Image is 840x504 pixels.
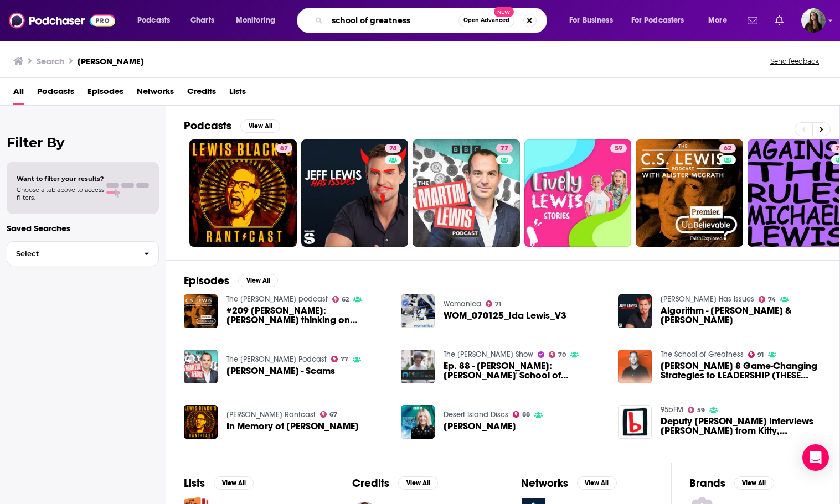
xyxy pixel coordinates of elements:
a: Lewis’s 8 Game-Changing Strategies to LEADERSHIP (THESE Habits Will Make You MAGNETIC!) [661,361,822,380]
a: Networks [137,82,174,105]
a: #209 Nathan Fayard: Lewis’s thinking on redemption, paradise, and poetic vision [226,306,388,325]
span: Want to filter your results? [17,175,104,183]
a: Womanica [444,299,481,309]
h2: Episodes [184,274,229,288]
a: 95bFM [661,405,683,414]
a: 62 [719,144,736,153]
a: 67 [189,139,297,247]
a: Algorithm - Tom & Todd Lewis [618,294,652,328]
img: Deputy Paul Interviews Lewis from Kitty, Daisy & Lewis [618,405,652,439]
button: open menu [700,12,741,29]
img: WOM_070125_Ida Lewis_V3 [401,294,435,328]
h3: Search [37,56,64,66]
div: Open Intercom Messenger [802,444,829,471]
a: 59 [524,139,632,247]
span: Credits [187,82,216,105]
button: View All [240,119,280,133]
a: CreditsView All [352,476,438,490]
a: Martin Lewis - Scams [184,350,218,383]
a: 77 [496,144,513,153]
a: The C.S. Lewis podcast [226,294,328,304]
button: open menu [130,12,184,29]
span: 88 [522,412,530,417]
a: 88 [513,411,530,418]
span: Monitoring [236,13,275,28]
a: Jeff Lewis Has Issues [661,294,754,304]
a: Deputy Paul Interviews Lewis from Kitty, Daisy & Lewis [661,417,822,435]
h3: [PERSON_NAME] [78,56,144,66]
a: EpisodesView All [184,274,278,288]
a: 71 [486,300,502,307]
a: 74 [759,296,776,303]
button: Send feedback [767,56,822,66]
img: Cecil Lewis [401,405,435,439]
h2: Networks [521,476,568,490]
a: 74 [385,144,401,153]
a: The School of Greatness [661,350,744,359]
span: In Memory of [PERSON_NAME] [226,422,359,431]
a: 70 [549,351,566,358]
span: Logged in as bnmartinn [801,8,826,33]
span: [PERSON_NAME] 8 Game-Changing Strategies to LEADERSHIP (THESE Habits Will Make You MAGNETIC!) [661,361,822,380]
img: Podchaser - Follow, Share and Rate Podcasts [9,10,115,31]
button: View All [734,476,774,490]
a: Lewis Black's Rantcast [226,410,316,419]
a: 62 [332,296,349,303]
span: Charts [190,13,214,28]
span: Open Advanced [463,18,509,23]
img: Ep. 88 - Lewis Howes: Lewis' School of Greatness [401,350,435,383]
span: 74 [768,297,776,302]
button: View All [398,476,438,490]
span: #209 [PERSON_NAME]: [PERSON_NAME] thinking on redemption, paradise, and poetic vision [226,306,388,325]
span: 59 [697,408,705,413]
div: Search podcasts, credits, & more... [307,8,558,33]
span: 74 [389,143,396,154]
span: For Podcasters [631,13,684,28]
a: NetworksView All [521,476,617,490]
a: Episodes [87,82,123,105]
span: 77 [501,143,508,154]
a: 77 [413,139,520,247]
button: Show profile menu [801,8,826,33]
a: Podcasts [37,82,74,105]
a: Charts [183,12,221,29]
span: New [494,7,514,17]
a: BrandsView All [689,476,774,490]
a: Cecil Lewis [444,422,516,431]
span: Choose a tab above to access filters. [17,186,104,201]
h2: Credits [352,476,389,490]
img: #209 Nathan Fayard: Lewis’s thinking on redemption, paradise, and poetic vision [184,294,218,328]
a: 62 [636,139,743,247]
a: 91 [748,351,764,358]
a: Ep. 88 - Lewis Howes: Lewis' School of Greatness [444,361,605,380]
span: 59 [615,143,622,154]
img: In Memory of Richard Lewis [184,405,218,439]
span: 70 [558,352,566,357]
a: In Memory of Richard Lewis [226,422,359,431]
p: Saved Searches [7,223,159,233]
span: Deputy [PERSON_NAME] Interviews [PERSON_NAME] from Kitty, [PERSON_NAME] & [PERSON_NAME] [661,417,822,435]
h2: Filter By [7,134,159,150]
button: open menu [624,12,700,29]
span: 91 [757,352,764,357]
span: [PERSON_NAME] [444,422,516,431]
img: User Profile [801,8,826,33]
span: 67 [280,143,288,154]
span: Podcasts [137,13,170,28]
a: Lists [229,82,246,105]
a: WOM_070125_Ida Lewis_V3 [444,311,566,320]
a: Show notifications dropdown [743,11,762,30]
a: PodcastsView All [184,119,280,133]
span: [PERSON_NAME] - Scams [226,366,335,376]
a: 67 [276,144,292,153]
img: Lewis’s 8 Game-Changing Strategies to LEADERSHIP (THESE Habits Will Make You MAGNETIC!) [618,350,652,383]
